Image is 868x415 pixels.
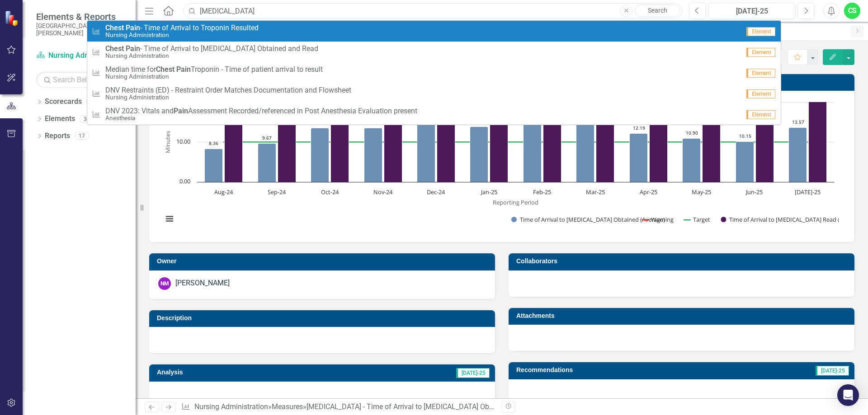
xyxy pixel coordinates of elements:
[642,215,674,224] button: Show Warning
[36,72,127,88] input: Search Below...
[708,3,795,19] button: [DATE]-25
[516,258,850,265] h3: Collaborators
[176,65,191,74] strong: Pain
[194,402,268,411] a: Nursing Administration
[105,115,417,121] small: Anesthesia
[157,369,301,376] h3: Analysis
[543,77,561,182] path: Feb-25, 26.28. Time of Arrival to EKG Read (Average).
[105,73,323,80] small: Nursing Administration
[511,215,632,224] button: Show Time of Arrival to EKG Obtained (Average)
[87,42,781,62] a: Pain- Time of Arrival to [MEDICAL_DATA] Obtained and ReadNursing AdministrationElement
[126,44,140,53] strong: Pain
[816,366,849,376] span: [DATE]-25
[307,402,541,411] div: [MEDICAL_DATA] - Time of Arrival to [MEDICAL_DATA] Obtained and Read
[586,188,605,196] text: Mar-25
[87,21,781,42] a: Pain- Time of Arrival to Troponin ResultedNursing AdministrationElement
[157,258,491,265] h3: Owner
[183,3,682,19] input: Search ClearPoint...
[205,108,807,182] g: Time of Arrival to EKG Obtained (Average), series 1 of 4. Bar series with 12 bars.
[373,188,393,196] text: Nov-24
[792,119,804,125] text: 13.57
[331,92,349,182] path: Oct-24, 22.67. Time of Arrival to EKG Read (Average).
[36,11,127,22] span: Elements & Reports
[746,110,775,119] span: Element
[809,80,827,182] path: Jul-25, 25.63. Time of Arrival to EKG Read (Average).
[105,107,417,115] span: DNV 2023: Vitals and Assessment Recorded/referenced in Post Anesthesia Evaluation present
[633,125,645,131] text: 12.19
[745,188,763,196] text: Jun-25
[181,402,495,412] div: » »
[524,108,542,182] path: Feb-25, 18.55. Time of Arrival to EKG Obtained (Average).
[684,215,711,224] button: Show Target
[650,92,668,182] path: Apr-25, 22.65. Time of Arrival to EKG Read (Average).
[456,368,490,378] span: [DATE]-25
[272,402,303,411] a: Measures
[516,312,850,319] h3: Attachments
[364,128,382,182] path: Nov-24, 13.47. Time of Arrival to EKG Obtained (Average).
[576,109,594,182] path: Mar-25, 18.4. Time of Arrival to EKG Obtained (Average).
[225,61,827,182] g: Time of Arrival to EKG Read (Average), series 4 of 4. Bar series with 12 bars.
[163,213,176,225] button: View chart menu, Chart
[470,127,488,182] path: Jan-25, 13.84. Time of Arrival to EKG Obtained (Average).
[45,131,70,141] a: Reports
[75,132,89,140] div: 17
[789,128,807,182] path: Jul-25, 13.57. Time of Arrival to EKG Obtained (Average).
[493,198,538,206] text: Reporting Period
[157,315,491,322] h3: Description
[205,149,223,182] path: Aug-24, 8.36. Time of Arrival to EKG Obtained (Average).
[105,94,351,101] small: Nursing Administration
[795,188,821,196] text: [DATE]-25
[87,104,781,125] a: DNV 2023: Vitals andPainAssessment Recorded/referenced in Post Anesthesia Evaluation presentAnest...
[746,69,775,78] span: Element
[105,52,318,59] small: Nursing Administration
[174,107,188,115] strong: Pain
[87,62,781,83] a: Median time forChest PainTroponin - Time of patient arrival to resultNursing AdministrationElement
[736,142,754,182] path: Jun-25, 10.15. Time of Arrival to EKG Obtained (Average).
[214,188,233,196] text: Aug-24
[692,188,711,196] text: May-25
[105,32,259,38] small: Nursing Administration
[384,105,402,182] path: Nov-24, 19.25. Time of Arrival to EKG Read (Average).
[126,23,140,32] strong: Pain
[175,278,230,289] div: [PERSON_NAME]
[158,277,171,290] div: NM
[640,188,657,196] text: Apr-25
[721,215,830,224] button: Show Time of Arrival to EKG Read (Average)
[427,188,445,196] text: Dec-24
[437,85,455,182] path: Dec-24, 24.39. Time of Arrival to EKG Read (Average).
[36,51,127,61] a: Nursing Administration
[746,48,775,57] span: Element
[268,188,286,196] text: Sep-24
[746,89,775,98] span: Element
[179,177,190,185] text: 0.00
[80,115,94,123] div: 32
[5,10,20,26] img: ClearPoint Strategy
[222,140,810,144] g: Target, series 3 of 4. Line with 12 data points.
[630,134,648,182] path: Apr-25, 12.19. Time of Arrival to EKG Obtained (Average).
[225,121,243,182] path: Aug-24, 15.27. Time of Arrival to EKG Read (Average).
[516,367,724,373] h3: Recommendations
[533,188,551,196] text: Feb-25
[209,140,218,146] text: 8.36
[105,65,323,74] span: Median time for Troponin - Time of patient arrival to result
[258,144,276,182] path: Sep-24, 9.67. Time of Arrival to EKG Obtained (Average).
[105,86,351,94] span: DNV Restraints (ED) - Restraint Order Matches Documentation and Flowsheet
[311,128,329,182] path: Oct-24, 13.54. Time of Arrival to EKG Obtained (Average).
[417,121,435,182] path: Dec-24, 15.21. Time of Arrival to EKG Obtained (Average).
[158,98,845,233] div: Chart. Highcharts interactive chart.
[36,22,127,37] small: [GEOGRAPHIC_DATA][PERSON_NAME]
[156,65,175,74] strong: Chest
[739,133,751,139] text: 10.15
[164,131,172,153] text: Minutes
[686,130,698,136] text: 10.90
[105,24,259,32] span: - Time of Arrival to Troponin Resulted
[844,3,860,19] button: CS
[45,97,82,107] a: Scorecards
[321,188,339,196] text: Oct-24
[262,135,272,141] text: 9.67
[712,6,792,17] div: [DATE]-25
[480,188,497,196] text: Jan-25
[105,45,318,53] span: - Time of Arrival to [MEDICAL_DATA] Obtained and Read
[746,27,775,36] span: Element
